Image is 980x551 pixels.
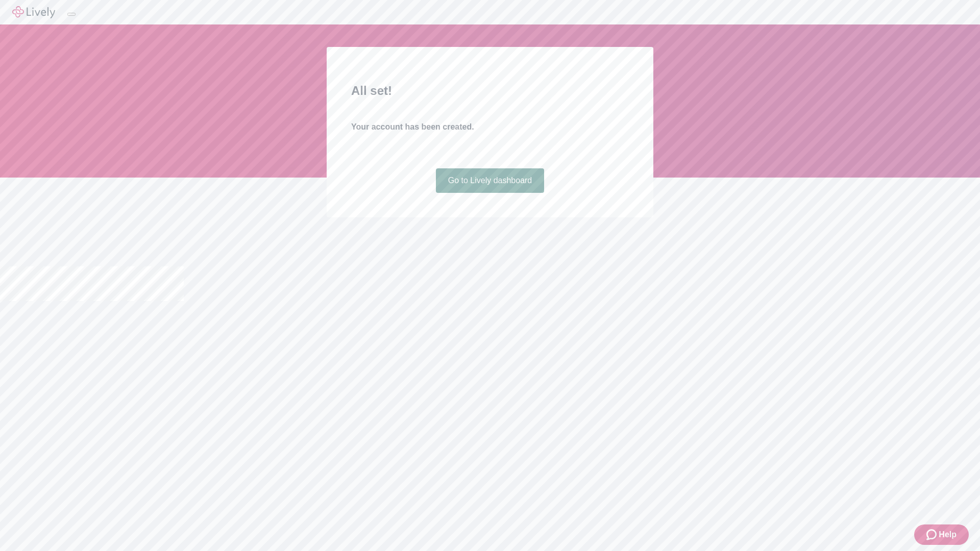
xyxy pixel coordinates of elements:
[939,529,957,541] span: Help
[12,6,55,18] img: Lively
[926,529,939,541] svg: Zendesk support icon
[351,82,629,100] h2: All set!
[436,168,545,193] a: Go to Lively dashboard
[914,524,969,545] button: Zendesk support iconHelp
[67,13,76,16] button: Log out
[351,121,629,133] h4: Your account has been created.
